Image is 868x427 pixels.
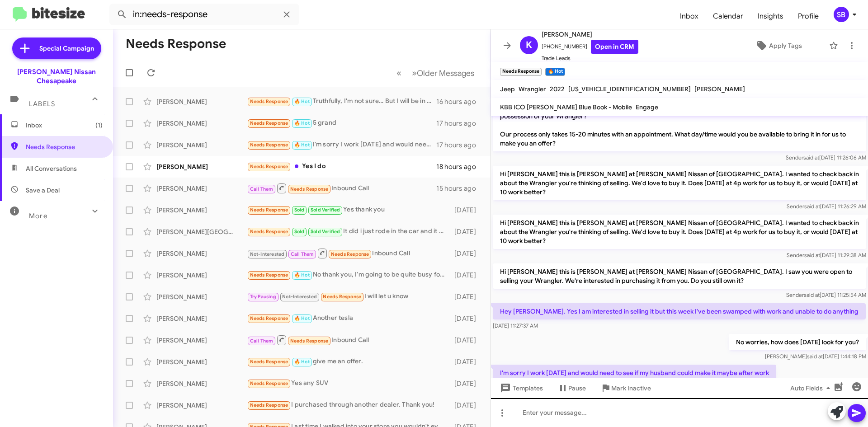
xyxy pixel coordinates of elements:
div: Another tesla [247,313,450,324]
button: Pause [550,380,593,396]
div: [DATE] [450,227,483,236]
small: 🔥 Hot [545,68,565,76]
span: Inbox [26,121,103,130]
span: Templates [498,380,543,396]
p: Hey [PERSON_NAME]. Yes I am interested in selling it but this week I've been swamped with work an... [493,303,866,319]
span: Auto Fields [790,380,834,396]
span: Sold [294,229,305,235]
span: [DATE] 11:27:37 AM [493,322,538,329]
span: Wrangler [519,85,546,93]
span: Needs Response [250,359,288,365]
div: [DATE] [450,401,483,410]
span: Mark Inactive [611,380,651,396]
div: [PERSON_NAME] [156,97,247,106]
div: [PERSON_NAME] [156,271,247,280]
div: [DATE] [450,357,483,366]
span: Labels [29,100,55,108]
div: [PERSON_NAME] [156,401,247,410]
span: Engage [636,103,658,111]
div: [PERSON_NAME][GEOGRAPHIC_DATA] [156,227,247,236]
span: Needs Response [290,186,329,192]
small: Needs Response [500,68,542,76]
div: [DATE] [450,271,483,280]
nav: Page navigation example [392,64,480,82]
span: Needs Response [250,272,288,278]
span: Needs Response [250,315,288,321]
div: I'm sorry I work [DATE] and would need to see if my husband could make it maybe after work [247,140,436,150]
div: [PERSON_NAME] [156,314,247,323]
div: [PERSON_NAME] [156,141,247,150]
span: Sold Verified [311,229,340,235]
div: It did i just rode in the car and it felt too small and [247,226,450,237]
button: SB [826,7,858,22]
div: [DATE] [450,292,483,301]
div: [DATE] [450,249,483,258]
p: No worries, how does [DATE] look for you? [729,334,866,350]
div: [DATE] [450,314,483,323]
span: Needs Response [26,142,103,151]
button: Previous [391,64,407,82]
span: [PERSON_NAME] [694,85,745,93]
span: Sender [DATE] 11:26:29 AM [787,203,866,210]
div: 17 hours ago [436,119,483,128]
div: [PERSON_NAME] [156,162,247,171]
div: Inbound Call [247,248,450,259]
span: 🔥 Hot [294,142,310,148]
span: Needs Response [250,207,288,213]
div: [PERSON_NAME] [156,336,247,345]
a: Calendar [706,3,750,29]
div: [PERSON_NAME] [156,184,247,193]
span: Needs Response [290,338,329,344]
span: Call Them [250,186,274,192]
div: [PERSON_NAME] [156,119,247,128]
span: « [396,67,401,79]
button: Next [406,64,480,82]
span: [US_VEHICLE_IDENTIFICATION_NUMBER] [568,85,691,93]
input: Search [109,4,299,25]
span: Needs Response [250,99,288,104]
span: Needs Response [250,164,288,169]
div: Yes I do [247,161,436,172]
h1: Needs Response [126,37,226,51]
span: Needs Response [250,380,288,386]
div: [DATE] [450,206,483,215]
span: said at [803,154,819,161]
span: Inbox [673,3,706,29]
span: Sender [DATE] 11:25:54 AM [786,291,866,298]
span: Sold Verified [311,207,340,213]
div: [PERSON_NAME] [156,249,247,258]
p: I'm sorry I work [DATE] and would need to see if my husband could make it maybe after work [493,365,776,381]
span: Apply Tags [769,38,802,54]
span: Needs Response [250,229,288,235]
span: 🔥 Hot [294,359,310,365]
div: SB [834,7,849,22]
div: Inbound Call [247,334,450,346]
div: [PERSON_NAME] [156,379,247,388]
span: Not-Interested [282,294,317,300]
div: I will let u know [247,291,450,302]
div: 18 hours ago [436,162,483,171]
div: 17 hours ago [436,141,483,150]
span: said at [807,353,823,360]
span: All Conversations [26,164,77,173]
p: Hi [PERSON_NAME] this is [PERSON_NAME] at [PERSON_NAME] Nissan of [GEOGRAPHIC_DATA]. I wanted to ... [493,166,866,200]
span: Try Pausing [250,294,276,300]
button: Templates [491,380,550,396]
div: 5 grand [247,118,436,128]
span: Sold [294,207,305,213]
div: No thank you, I'm going to be quite busy for a while I think. If I get the chance I'll stop by. N... [247,270,450,280]
span: (1) [95,121,103,130]
p: Hi [PERSON_NAME] this is [PERSON_NAME] at [PERSON_NAME] Nissan of [GEOGRAPHIC_DATA]. I wanted to ... [493,215,866,249]
a: Special Campaign [12,38,101,59]
span: 2022 [550,85,565,93]
div: [PERSON_NAME] [156,206,247,215]
span: said at [804,291,820,298]
span: [PHONE_NUMBER] [542,40,638,54]
div: 15 hours ago [436,184,483,193]
span: Insights [750,3,791,29]
span: Not-Interested [250,251,285,257]
div: [PERSON_NAME] [156,357,247,366]
div: give me an offer. [247,357,450,367]
p: Hi [PERSON_NAME] this is [PERSON_NAME] at [PERSON_NAME] Nissan of [GEOGRAPHIC_DATA]. I saw you we... [493,263,866,289]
